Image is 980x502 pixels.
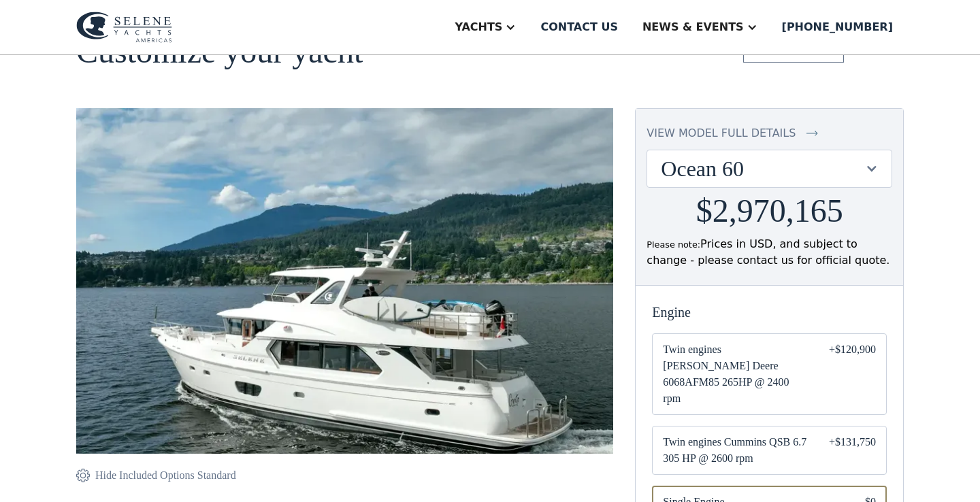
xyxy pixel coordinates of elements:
[540,19,618,35] div: Contact us
[76,467,236,484] a: Hide Included Options Standard
[829,341,876,407] div: +$120,900
[829,434,876,467] div: +$131,750
[647,150,892,187] div: Ocean 60
[76,467,90,484] img: icon
[806,125,818,141] img: icon
[647,236,892,269] div: Prices in USD, and subject to change - please contact us for official quote.
[647,239,700,250] span: Please note:
[661,156,864,182] div: Ocean 60
[647,125,796,141] div: view model full details
[663,341,807,407] span: Twin engines [PERSON_NAME] Deere 6068AFM85 265HP @ 2400 rpm
[652,302,887,322] div: Engine
[76,12,172,43] img: logo
[642,19,744,35] div: News & EVENTS
[782,19,893,35] div: [PHONE_NUMBER]
[647,125,892,141] a: view model full details
[455,19,502,35] div: Yachts
[663,434,807,467] span: Twin engines Cummins QSB 6.7 305 HP @ 2600 rpm
[696,193,843,229] h2: $2,970,165
[95,467,236,484] div: Hide Included Options Standard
